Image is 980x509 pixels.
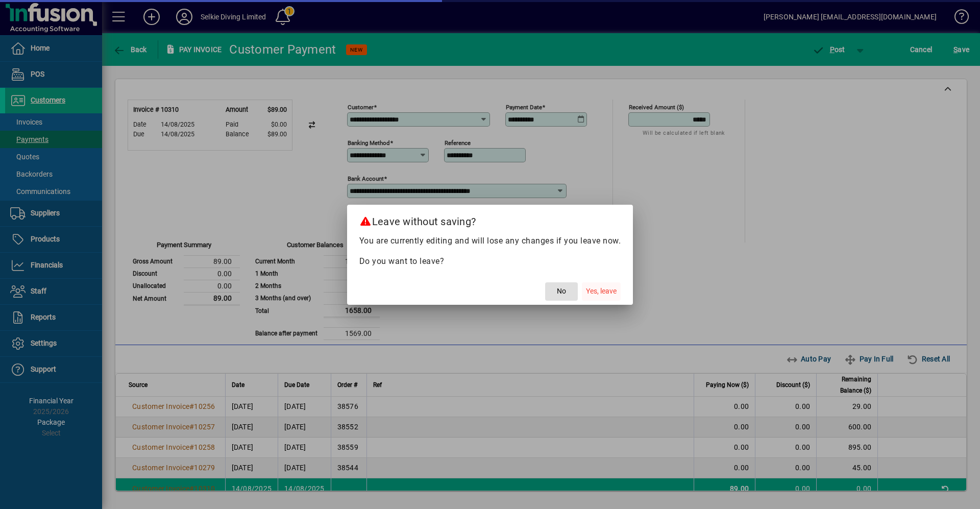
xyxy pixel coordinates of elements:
p: You are currently editing and will lose any changes if you leave now. [359,235,621,247]
p: Do you want to leave? [359,255,621,268]
span: Yes, leave [586,286,617,297]
button: No [545,282,578,301]
span: No [557,286,566,297]
h2: Leave without saving? [347,205,633,234]
button: Yes, leave [582,282,621,301]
